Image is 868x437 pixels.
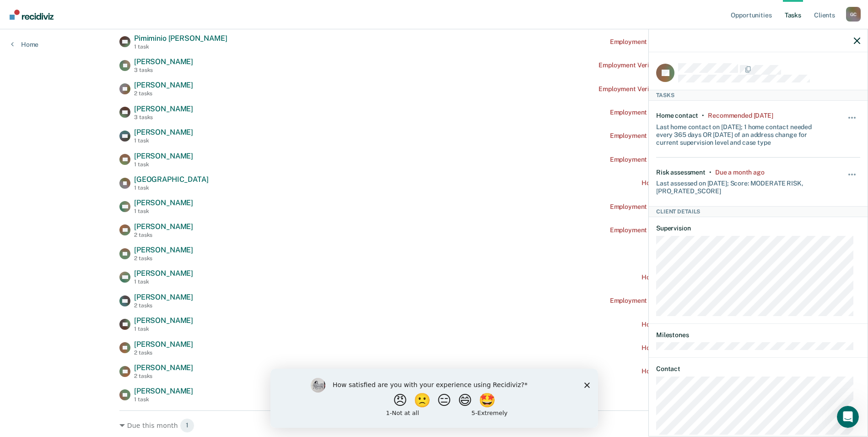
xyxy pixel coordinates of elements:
[119,418,749,433] div: Due this month
[134,208,193,214] div: 1 task
[134,81,193,89] span: [PERSON_NAME]
[134,326,193,332] div: 1 task
[134,161,193,168] div: 1 task
[642,367,749,375] div: Home contact recommended [DATE]
[846,7,861,22] div: G C
[134,67,193,73] div: 3 tasks
[846,7,861,22] button: Profile dropdown button
[134,198,193,207] span: [PERSON_NAME]
[134,57,193,66] span: [PERSON_NAME]
[134,387,193,395] span: [PERSON_NAME]
[134,90,193,97] div: 2 tasks
[134,222,193,231] span: [PERSON_NAME]
[11,40,38,49] a: Home
[134,373,193,379] div: 2 tasks
[270,369,598,428] iframe: Survey by Kim from Recidiviz
[134,185,208,191] div: 1 task
[656,169,706,176] div: Risk assessment
[642,321,749,328] div: Home contact recommended [DATE]
[656,365,860,373] dt: Contact
[134,104,193,113] span: [PERSON_NAME]
[642,179,749,187] div: Home contact recommended [DATE]
[180,418,194,433] span: 1
[134,316,193,325] span: [PERSON_NAME]
[610,132,749,140] div: Employment Verification recommended [DATE]
[837,406,859,428] iframe: Intercom live chat
[610,226,749,234] div: Employment Verification recommended [DATE]
[134,279,193,285] div: 1 task
[134,152,193,160] span: [PERSON_NAME]
[709,169,712,176] div: •
[656,112,698,120] div: Home contact
[610,109,749,116] div: Employment Verification recommended [DATE]
[134,269,193,278] span: [PERSON_NAME]
[134,340,193,349] span: [PERSON_NAME]
[134,363,193,372] span: [PERSON_NAME]
[134,302,193,309] div: 2 tasks
[134,232,193,238] div: 2 tasks
[134,175,208,184] span: [GEOGRAPHIC_DATA]
[656,176,826,195] div: Last assessed on [DATE]; Score: MODERATE RISK, [PRO_RATED_SCORE]
[656,224,860,232] dt: Supervision
[134,350,193,356] div: 2 tasks
[134,128,193,137] span: [PERSON_NAME]
[610,38,749,46] div: Employment Verification recommended [DATE]
[656,120,826,146] div: Last home contact on [DATE]; 1 home contact needed every 365 days OR [DATE] of an address change ...
[134,137,193,144] div: 1 task
[642,273,749,281] div: Home contact recommended [DATE]
[708,112,773,120] div: Recommended 4 months ago
[702,112,704,120] div: •
[134,255,193,262] div: 2 tasks
[134,293,193,301] span: [PERSON_NAME]
[134,44,227,50] div: 1 task
[649,206,868,217] div: Client Details
[610,297,749,305] div: Employment Verification recommended [DATE]
[642,344,749,352] div: Home contact recommended [DATE]
[134,246,193,254] span: [PERSON_NAME]
[10,10,54,20] img: Recidiviz
[610,203,749,211] div: Employment Verification recommended [DATE]
[715,169,765,176] div: Due a month ago
[598,85,749,93] div: Employment Verification recommended a year ago
[649,90,868,101] div: Tasks
[598,61,749,69] div: Employment Verification recommended a year ago
[610,156,749,164] div: Employment Verification recommended [DATE]
[134,34,227,43] span: Pimiminio [PERSON_NAME]
[134,396,193,403] div: 1 task
[134,114,193,120] div: 3 tasks
[656,331,860,339] dt: Milestones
